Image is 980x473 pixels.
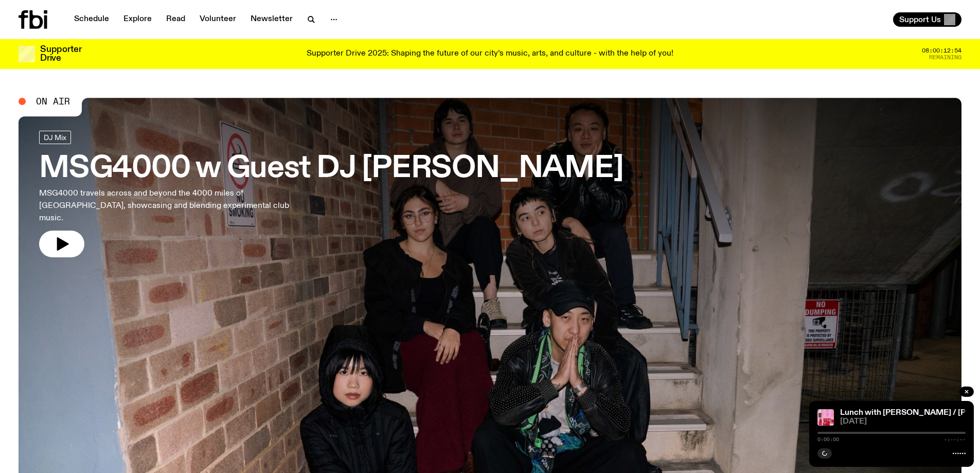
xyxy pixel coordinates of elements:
a: MSG4000 w Guest DJ [PERSON_NAME]MSG4000 travels across and beyond the 4000 miles of [GEOGRAPHIC_D... [39,131,623,257]
a: Explore [117,12,158,27]
a: DJ Mix [39,131,71,144]
span: Remaining [929,55,961,60]
span: 08:00:12:54 [922,48,961,54]
span: DJ Mix [44,133,66,141]
button: Support Us [893,12,961,27]
p: Supporter Drive 2025: Shaping the future of our city’s music, arts, and culture - with the help o... [307,49,673,59]
span: 0:00:00 [817,437,839,442]
span: [DATE] [840,418,966,426]
a: Read [160,12,191,27]
span: Support Us [899,15,941,24]
a: Newsletter [244,12,299,27]
span: -:--:-- [944,437,966,442]
a: Volunteer [193,12,242,27]
span: On Air [36,97,70,106]
h3: MSG4000 w Guest DJ [PERSON_NAME] [39,154,623,183]
a: Schedule [68,12,115,27]
h3: Supporter Drive [40,45,81,63]
p: MSG4000 travels across and beyond the 4000 miles of [GEOGRAPHIC_DATA], showcasing and blending ex... [39,187,302,224]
